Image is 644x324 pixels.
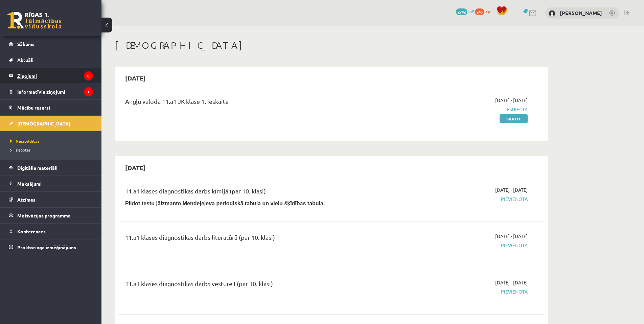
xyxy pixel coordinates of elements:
[9,68,93,84] a: Ziņojumi8
[17,196,36,203] span: Atzīmes
[7,12,62,29] a: Rīgas 1. Tālmācības vidusskola
[17,105,50,111] span: Mācību resursi
[10,138,40,144] span: Neizpildītās
[9,224,93,239] a: Konferences
[456,8,467,15] span: 2742
[17,212,71,218] span: Motivācijas programma
[9,52,93,68] a: Aktuāli
[125,201,325,206] b: Pildot testu jāizmanto Mendeļejeva periodiskā tabula un vielu šķīdības tabula.
[560,9,602,16] a: [PERSON_NAME]
[495,97,528,104] span: [DATE] - [DATE]
[9,84,93,99] a: Informatīvie ziņojumi1
[17,228,46,234] span: Konferences
[9,192,93,207] a: Atzīmes
[17,165,57,171] span: Digitālie materiāli
[10,138,95,144] a: Neizpildītās
[125,186,390,199] div: 11.a1 klases diagnostikas darbs ķīmijā (par 10. klasi)
[125,279,390,292] div: 11.a1 klases diagnostikas darbs vēsturē I (par 10. klasi)
[400,195,528,203] span: Pievienota
[17,57,33,63] span: Aktuāli
[475,8,493,14] a: 245 xp
[118,70,153,86] h2: [DATE]
[9,176,93,191] a: Maksājumi
[125,233,390,245] div: 11.a1 klases diagnostikas darbs literatūrā (par 10. klasi)
[495,233,528,240] span: [DATE] - [DATE]
[118,160,153,176] h2: [DATE]
[400,288,528,295] span: Pievienota
[9,100,93,115] a: Mācību resursi
[10,147,95,153] a: Izlabotās
[485,8,490,14] span: xp
[468,8,474,14] span: mP
[115,40,548,51] h1: [DEMOGRAPHIC_DATA]
[9,239,93,255] a: Proktoringa izmēģinājums
[125,97,390,109] div: Angļu valoda 11.a1 JK klase 1. ieskaite
[9,36,93,52] a: Sākums
[475,8,484,15] span: 245
[17,68,93,84] legend: Ziņojumi
[9,160,93,176] a: Digitālie materiāli
[400,106,528,113] span: Iesniegta
[17,41,34,47] span: Sākums
[17,176,93,191] legend: Maksājumi
[84,71,93,80] i: 8
[10,147,30,153] span: Izlabotās
[495,186,528,193] span: [DATE] - [DATE]
[9,116,93,131] a: [DEMOGRAPHIC_DATA]
[84,87,93,96] i: 1
[17,120,70,126] span: [DEMOGRAPHIC_DATA]
[500,114,528,123] a: Skatīt
[400,242,528,249] span: Pievienota
[549,10,555,17] img: Kristaps Borisovs
[456,8,474,14] a: 2742 mP
[17,84,93,99] legend: Informatīvie ziņojumi
[9,208,93,223] a: Motivācijas programma
[495,279,528,286] span: [DATE] - [DATE]
[17,244,76,250] span: Proktoringa izmēģinājums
